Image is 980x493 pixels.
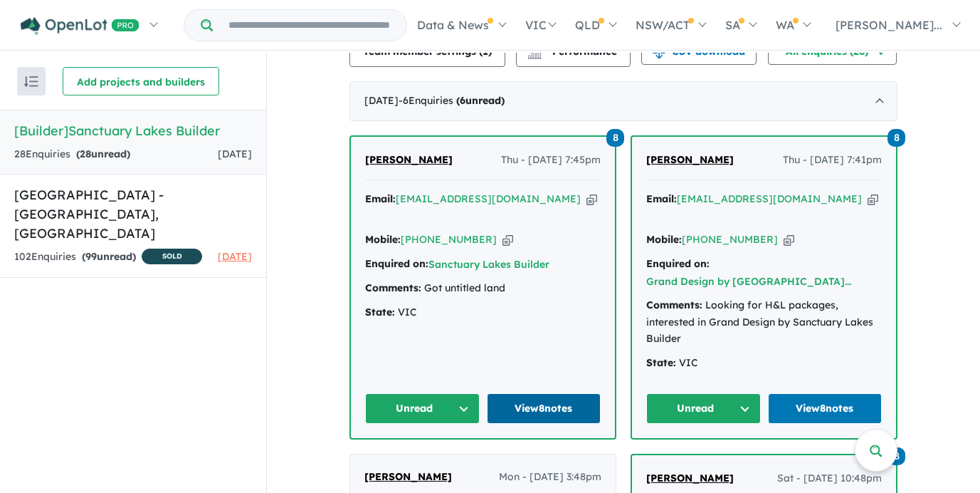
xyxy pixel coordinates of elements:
[646,297,882,348] div: Looking for H&L packages, interested in Grand Design by Sanctuary Lakes Builder
[142,249,202,264] span: SOLD
[682,233,778,246] a: [PHONE_NUMBER]
[365,192,396,205] strong: Email:
[646,153,734,166] span: [PERSON_NAME]
[868,192,878,207] button: Copy
[396,192,581,205] a: [EMAIL_ADDRESS][DOMAIN_NAME]
[14,185,252,243] h5: [GEOGRAPHIC_DATA] - [GEOGRAPHIC_DATA] , [GEOGRAPHIC_DATA]
[76,147,130,160] strong: ( unread)
[646,257,710,270] strong: Enquired on:
[218,250,252,263] span: [DATE]
[487,393,601,424] a: View8notes
[364,470,452,483] span: [PERSON_NAME]
[499,469,601,486] span: Mon - [DATE] 3:48pm
[365,393,480,424] button: Unread
[216,10,404,41] input: Try estate name, suburb, builder or developer
[14,146,130,163] div: 28 Enquir ies
[586,192,597,207] button: Copy
[887,129,905,147] span: 8
[646,152,734,169] a: [PERSON_NAME]
[606,129,624,147] span: 8
[365,304,601,321] div: VIC
[365,306,395,318] strong: State:
[646,299,702,311] strong: Comments:
[768,393,882,424] a: View8notes
[777,470,882,487] span: Sat - [DATE] 10:48pm
[887,128,905,147] a: 8
[365,280,601,297] div: Got untitled land
[24,76,38,87] img: sort.svg
[63,67,219,95] button: Add projects and builders
[456,94,505,107] strong: ( unread)
[646,472,734,484] span: [PERSON_NAME]
[646,274,851,289] button: Grand Design by [GEOGRAPHIC_DATA]...
[677,192,862,205] a: [EMAIL_ADDRESS][DOMAIN_NAME]
[365,153,453,166] span: [PERSON_NAME]
[428,258,549,271] a: Sanctuary Lakes Builder
[501,152,601,169] span: Thu - [DATE] 7:45pm
[646,356,676,369] strong: State:
[784,232,794,247] button: Copy
[646,233,682,246] strong: Mobile:
[527,49,542,58] img: bar-chart.svg
[502,232,513,247] button: Copy
[365,281,421,294] strong: Comments:
[365,152,453,169] a: [PERSON_NAME]
[218,147,252,160] span: [DATE]
[14,249,202,266] div: 102 Enquir ies
[836,18,942,32] span: [PERSON_NAME]...
[646,275,851,288] a: Grand Design by [GEOGRAPHIC_DATA]...
[428,257,549,272] button: Sanctuary Lakes Builder
[349,81,897,121] div: [DATE]
[364,469,452,486] a: [PERSON_NAME]
[365,257,428,270] strong: Enquired on:
[80,147,91,160] span: 28
[14,121,252,140] h5: [Builder] Sanctuary Lakes Builder
[646,393,761,424] button: Unread
[82,250,136,263] strong: ( unread)
[646,470,734,487] a: [PERSON_NAME]
[606,128,624,147] a: 8
[652,45,666,59] img: download icon
[646,192,677,205] strong: Email:
[460,94,465,107] span: 6
[85,250,97,263] span: 99
[783,152,882,169] span: Thu - [DATE] 7:41pm
[401,233,497,246] a: [PHONE_NUMBER]
[646,355,882,372] div: VIC
[21,17,139,35] img: Openlot PRO Logo White
[365,233,401,246] strong: Mobile:
[399,94,505,107] span: - 6 Enquir ies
